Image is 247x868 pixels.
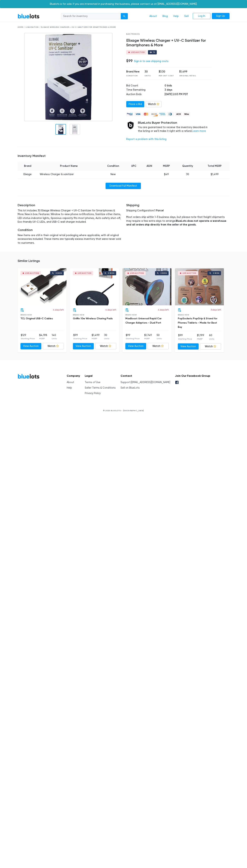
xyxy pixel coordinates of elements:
div: Electronics [126,33,212,36]
a: Watch [146,101,162,107]
h5: Condition [18,228,121,232]
input: Search for inventory [61,13,121,19]
h5: Legal [85,374,116,377]
div: Condition [126,75,139,77]
p: 3 days left [211,308,221,311]
a: Log In [193,13,210,19]
a: Sign Up [212,13,230,19]
img: visa-79caf175f036a155110d1892330093d4c38f53c55c9ec9e2c3a54a56571784bb.png [134,112,141,116]
li: Support: [121,380,170,384]
td: $1,499 [200,170,230,178]
a: [EMAIL_ADDRESS][DOMAIN_NAME] [131,381,170,384]
a: Live Auction 0 bids [175,268,224,305]
span: Brand New [73,314,84,316]
p: © 2025 BLUELOTS • [GEOGRAPHIC_DATA] [18,409,230,412]
div: Units [145,75,153,77]
li: $1,499 [92,333,100,340]
h5: Company [67,374,80,377]
div: $1,499 [179,70,196,74]
a: Griffin 10w Wireless Charing Pads [73,317,113,320]
a: Download Full Manifest [106,183,141,189]
p: 4 days left [105,308,116,311]
div: Home / Liquidation / Elixage Wireless Charger + UV-C Sanitizer for Smartphones & More [18,26,230,29]
p: MSRP [197,337,204,341]
li: 60 [209,333,214,341]
h5: Description [18,203,121,207]
a: Live Auction 0 bids [18,268,67,305]
h5: Shipping [126,203,230,207]
td: Auction Ends [126,92,165,97]
td: [DATE] 2:03 PM PDT [165,92,211,97]
div: 0 bids [160,272,167,274]
p: Units [157,337,162,340]
th: MSRP [157,162,175,170]
a: Help [171,13,181,20]
th: UPC [126,162,141,170]
a: View Auction [178,343,199,350]
td: 3 days [165,88,211,92]
a: About [147,13,160,20]
div: Brand New [126,70,139,74]
div: 75 [153,51,155,53]
div: 30 [145,70,153,74]
span: 1 Parcel [154,209,164,212]
p: 4 days left [158,308,169,311]
td: Wireless Charger & sanitizer [38,170,100,178]
h5: Join Our Facebook Group [175,374,210,377]
a: Terms of Use [85,381,100,384]
div: 0 bids [213,272,219,274]
div: 0 bids [56,272,62,274]
div: Live Auction [183,272,197,274]
p: Starting Price [178,337,192,341]
th: Condition [100,162,126,170]
div: Live Auction [131,51,145,53]
div: 0 bids [108,272,114,274]
p: Starting Price [73,337,87,340]
a: Help [67,386,72,389]
img: american_express-ae2a9f97a040b4b41f6397f7637041a5861d5f99d0716c09922aba4e24c8547d.png [159,112,166,116]
p: MSRP [144,337,152,340]
a: Live Auction 0 bids [70,268,119,305]
a: Sign in to see shipping costs [134,60,168,63]
img: e669c708-2d56-4990-8855-74cf8976ec90-1760028659.jpg [24,33,112,121]
td: Bid Count [126,84,165,88]
a: Live Auction 0 bids [123,268,171,305]
h4: Elixage Wireless Charger + UV-C Sanitizer for Smartphones & More [126,38,212,48]
a: Learn more [192,130,206,133]
a: View Auction [125,343,146,349]
th: Quantity [175,162,200,170]
div: You are guaranteed to receive the inventory described in the listing or we'll make it right with ... [138,121,212,133]
a: BlueLots [18,14,40,19]
p: Shipping Configuration: [126,209,230,213]
div: Live Auction [78,272,92,274]
a: Sell [181,13,191,20]
td: Elixage [18,170,38,178]
p: MSRP [92,337,100,340]
div: Per Unit Cost [159,75,174,77]
h4: $99 [126,58,133,63]
img: ach-b7992fed28a4f97f893c574229be66187b9afb3f1a8d16a4691d3d3140a8ab00.png [175,112,182,116]
div: Live Auction [130,272,144,274]
p: This lot includes 30 Elixage Wireless Charger + UV-C Sanitizer for Smartphones & More. New in box... [18,209,121,224]
a: Watch [148,343,169,349]
p: Units [104,337,109,340]
a: MaxBoost Universal Rapid Car Charger Adaptors - Dual Port [125,317,162,324]
li: $99 [73,333,87,340]
p: Units [52,337,57,340]
p: New items are still in their original retail packaging where applicable, with all original access... [18,233,121,245]
h5: BlueLots Buyer Protection [138,121,212,125]
th: Total MSRP [200,162,230,170]
td: Time Remaining [126,88,165,92]
img: diners_club-c48f30131b33b1bb0e5d0e2dbd43a8bea4cb12cb2961413e2f4250e06c020426.png [167,112,174,116]
h5: Contact [121,374,170,377]
li: $129 [21,333,35,340]
p: MSRP [39,337,47,340]
li: 30 [104,333,109,340]
a: Place a Bid [126,101,144,107]
a: Watch [43,343,64,349]
a: PopSockets PopGrip & Stand for Phones/Tablets - Made for Best Buy [178,317,217,329]
p: Starting Price [21,337,35,340]
span: Brand New [125,314,137,316]
th: Product Name [38,162,100,170]
td: New [100,170,126,178]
